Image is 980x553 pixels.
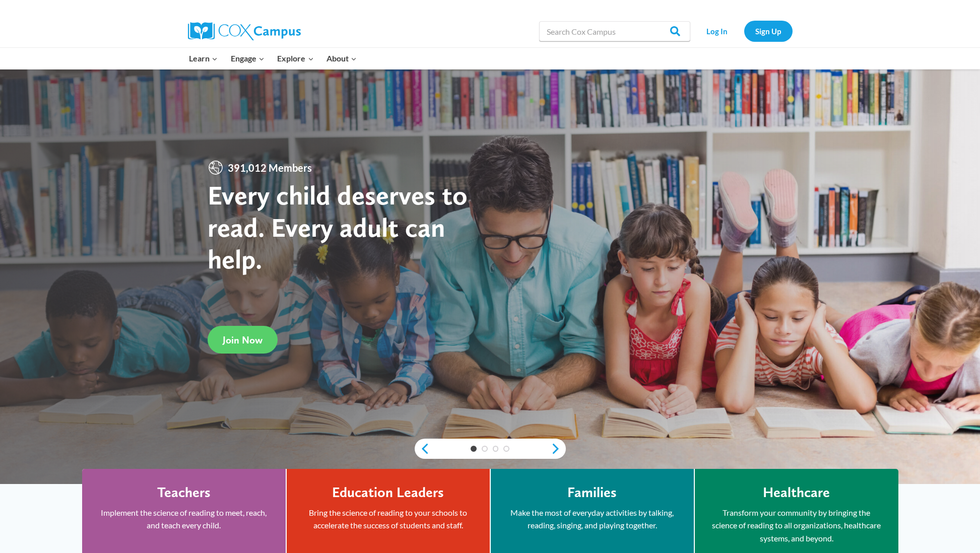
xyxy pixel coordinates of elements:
[326,52,357,65] span: About
[567,484,617,501] h4: Families
[188,22,301,40] img: Cox Campus
[97,506,271,532] p: Implement the science of reading to meet, reach, and teach every child.
[695,21,739,41] a: Log In
[710,506,883,545] p: Transform your community by bringing the science of reading to all organizations, healthcare syst...
[744,21,793,41] a: Sign Up
[332,484,444,501] h4: Education Leaders
[695,21,793,41] nav: Secondary Navigation
[277,52,313,65] span: Explore
[539,21,690,41] input: Search Cox Campus
[506,506,679,532] p: Make the most of everyday activities by talking, reading, singing, and playing together.
[482,446,488,452] a: 2
[302,506,475,532] p: Bring the science of reading to your schools to accelerate the success of students and staff.
[503,446,509,452] a: 4
[231,52,265,65] span: Engage
[183,48,363,69] nav: Primary Navigation
[471,446,477,452] a: 1
[415,443,430,455] a: previous
[157,484,211,501] h4: Teachers
[551,443,566,455] a: next
[224,160,316,176] span: 391,012 Members
[223,334,263,346] span: Join Now
[208,179,468,275] strong: Every child deserves to read. Every adult can help.
[189,52,218,65] span: Learn
[763,484,830,501] h4: Healthcare
[208,326,278,354] a: Join Now
[415,439,566,459] div: content slider buttons
[493,446,499,452] a: 3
